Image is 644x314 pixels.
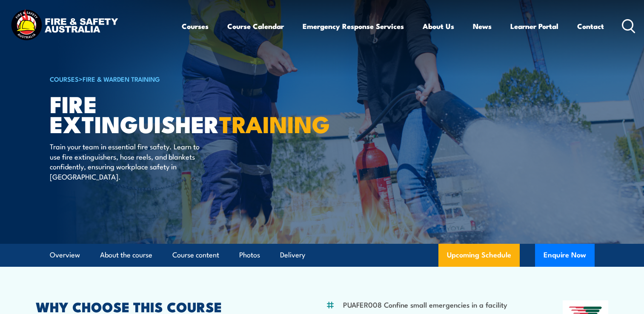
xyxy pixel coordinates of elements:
[303,15,404,37] a: Emergency Response Services
[423,15,454,37] a: About Us
[50,94,260,133] h1: Fire Extinguisher
[343,300,507,309] li: PUAFER008 Confine small emergencies in a facility
[280,244,305,266] a: Delivery
[100,244,152,266] a: About the course
[83,74,160,83] a: Fire & Warden Training
[473,15,492,37] a: News
[50,244,80,266] a: Overview
[510,15,558,37] a: Learner Portal
[50,141,205,181] p: Train your team in essential fire safety. Learn to use fire extinguishers, hose reels, and blanke...
[219,106,330,141] strong: TRAINING
[438,244,520,267] a: Upcoming Schedule
[172,244,219,266] a: Course content
[182,15,209,37] a: Courses
[535,244,595,267] button: Enquire Now
[50,74,260,84] h6: >
[50,74,79,83] a: COURSES
[239,244,260,266] a: Photos
[227,15,284,37] a: Course Calendar
[577,15,604,37] a: Contact
[36,300,284,312] h2: WHY CHOOSE THIS COURSE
